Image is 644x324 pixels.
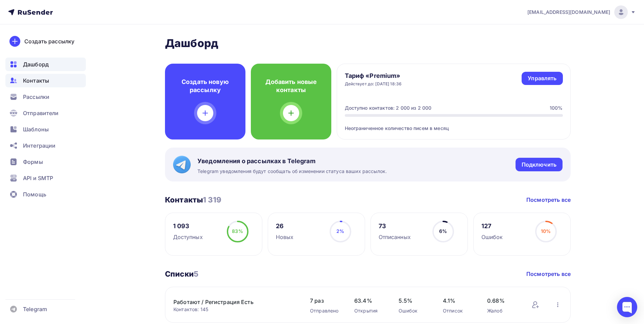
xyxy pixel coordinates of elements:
[23,142,55,150] span: Интеграции
[176,78,235,94] h4: Создать новую рассылку
[173,306,296,313] div: Контактов: 145
[23,305,47,313] span: Telegram
[5,155,86,169] a: Формы
[345,81,402,87] div: Действует до: [DATE] 18:36
[23,174,53,182] span: API и SMTP
[276,233,294,241] div: Новых
[399,297,429,305] span: 5.5%
[526,270,571,278] a: Посмотреть все
[345,105,432,111] div: Доступно контактов: 2 000 из 2 000
[23,60,49,68] span: Дашборд
[310,297,341,305] span: 7 раз
[194,269,198,278] span: 5
[379,222,411,230] div: 73
[165,37,571,50] h2: Дашборд
[5,90,86,104] a: Рассылки
[336,228,344,234] span: 2%
[541,228,551,234] span: 10%
[232,228,243,234] span: 83%
[23,77,49,85] span: Контакты
[203,195,221,204] span: 1 319
[5,123,86,136] a: Шаблоны
[528,74,556,82] div: Управлять
[23,109,59,117] span: Отправители
[526,196,571,204] a: Посмотреть все
[5,58,86,71] a: Дашборд
[550,105,563,111] div: 100%
[481,222,503,230] div: 127
[443,297,474,305] span: 4.1%
[23,158,43,166] span: Формы
[262,78,320,94] h4: Добавить новые контакты
[354,297,385,305] span: 63.4%
[173,222,203,230] div: 1 093
[527,9,610,16] span: [EMAIL_ADDRESS][DOMAIN_NAME]
[173,298,288,306] a: Работают / Регистрация Есть
[345,72,402,80] h4: Тариф «Premium»
[345,117,563,132] div: Неограниченное количество писем в месяц
[527,5,636,19] a: [EMAIL_ADDRESS][DOMAIN_NAME]
[23,190,46,198] span: Помощь
[23,125,49,133] span: Шаблоны
[310,307,341,314] div: Отправлено
[165,195,221,204] h3: Контакты
[487,307,518,314] div: Жалоб
[522,161,556,169] div: Подключить
[439,228,447,234] span: 6%
[379,233,411,241] div: Отписанных
[481,233,503,241] div: Ошибок
[165,269,198,279] h3: Списки
[399,307,429,314] div: Ошибок
[5,106,86,120] a: Отправители
[24,37,74,45] div: Создать рассылку
[487,297,518,305] span: 0.68%
[354,307,385,314] div: Открытия
[197,157,387,165] span: Уведомления о рассылках в Telegram
[276,222,294,230] div: 26
[23,93,49,101] span: Рассылки
[443,307,474,314] div: Отписок
[173,233,203,241] div: Доступных
[5,74,86,87] a: Контакты
[197,168,387,175] span: Telegram уведомления будут сообщать об изменении статуса ваших рассылок.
